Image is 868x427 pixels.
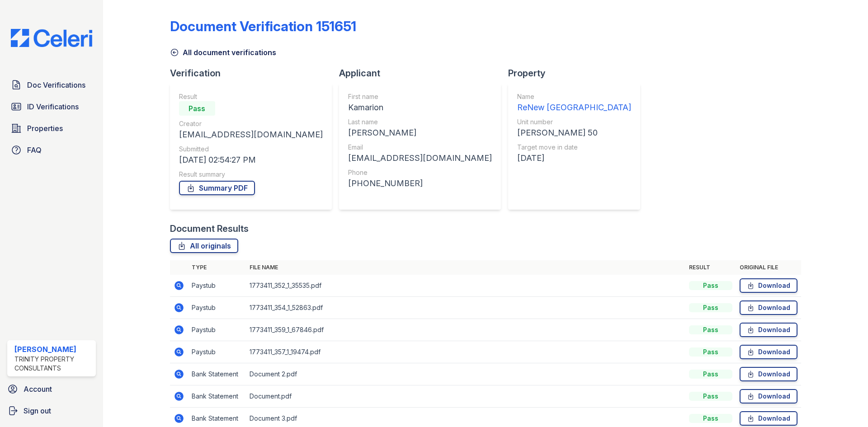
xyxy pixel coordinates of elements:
div: Pass [689,392,732,401]
div: [EMAIL_ADDRESS][DOMAIN_NAME] [348,152,492,164]
td: Bank Statement [188,385,246,408]
td: 1773411_352_1_35535.pdf [246,275,685,297]
div: First name [348,92,492,101]
div: Pass [689,281,732,290]
div: Applicant [339,67,508,80]
a: Account [4,380,99,398]
td: Bank Statement [188,363,246,385]
span: Doc Verifications [27,80,85,90]
div: Pass [689,370,732,379]
a: Sign out [4,402,99,420]
div: Result [179,92,323,101]
a: Name ReNew [GEOGRAPHIC_DATA] [517,92,631,114]
td: Paystub [188,319,246,341]
span: Properties [27,123,63,134]
div: Document Results [170,222,249,235]
a: ID Verifications [7,98,96,116]
a: Download [740,411,797,426]
td: 1773411_359_1_67846.pdf [246,319,685,341]
div: Property [508,67,647,80]
div: Kamarion [348,101,492,114]
a: Summary PDF [179,181,255,195]
div: Target move in date [517,143,631,152]
div: [DATE] 02:54:27 PM [179,154,323,166]
span: Sign out [24,405,51,416]
div: [DATE] [517,152,631,164]
a: All document verifications [170,47,276,58]
a: All originals [170,239,238,253]
th: Result [685,260,736,275]
div: Pass [179,101,215,116]
div: Pass [689,325,732,334]
a: Download [740,389,797,404]
div: Trinity Property Consultants [14,355,92,373]
td: 1773411_357_1_19474.pdf [246,341,685,363]
span: FAQ [27,145,42,155]
div: Document Verification 151651 [170,18,356,34]
a: Download [740,300,797,315]
div: [PERSON_NAME] [14,344,92,355]
th: File name [246,260,685,275]
a: Download [740,345,797,359]
span: Account [24,384,52,394]
td: Paystub [188,297,246,319]
td: Document 2.pdf [246,363,685,385]
div: Result summary [179,170,323,179]
div: Creator [179,119,323,128]
a: Doc Verifications [7,76,96,94]
div: Email [348,143,492,152]
div: [PERSON_NAME] [348,127,492,139]
div: [PERSON_NAME] 50 [517,127,631,139]
th: Original file [736,260,801,275]
a: FAQ [7,141,96,159]
img: CE_Logo_Blue-a8612792a0a2168367f1c8372b55b34899dd931a85d93a1a3d3e32e68fde9ad4.png [4,29,99,47]
div: [EMAIL_ADDRESS][DOMAIN_NAME] [179,128,323,141]
a: Download [740,278,797,293]
div: Submitted [179,145,323,154]
th: Type [188,260,246,275]
div: Unit number [517,117,631,127]
div: Pass [689,303,732,312]
span: ID Verifications [27,101,79,112]
td: 1773411_354_1_52863.pdf [246,297,685,319]
div: Pass [689,414,732,423]
td: Paystub [188,341,246,363]
div: Pass [689,347,732,357]
td: Paystub [188,275,246,297]
div: ReNew [GEOGRAPHIC_DATA] [517,101,631,114]
a: Properties [7,119,96,137]
div: Phone [348,168,492,177]
div: Verification [170,67,339,80]
div: [PHONE_NUMBER] [348,177,492,190]
div: Last name [348,117,492,127]
div: Name [517,92,631,101]
a: Download [740,323,797,337]
a: Download [740,367,797,381]
td: Document.pdf [246,385,685,408]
